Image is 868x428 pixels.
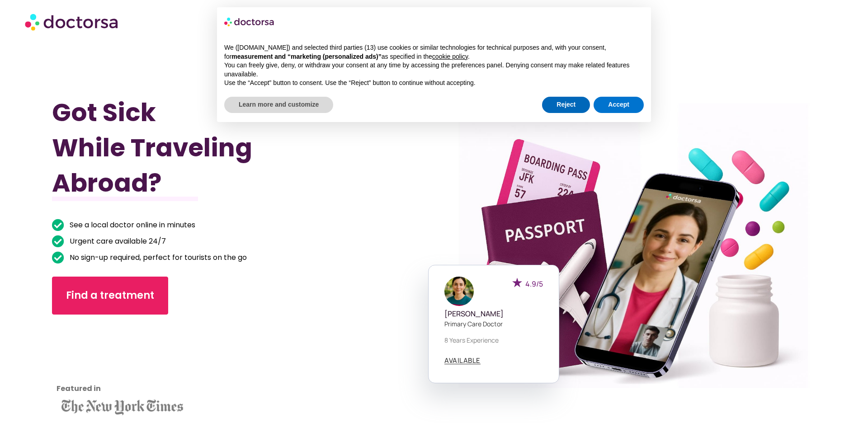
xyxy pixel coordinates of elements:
[52,277,168,315] a: Find a treatment
[52,95,377,201] h1: Got Sick While Traveling Abroad?
[444,335,543,345] p: 8 years experience
[67,219,195,231] span: See a local doctor online in minutes
[542,97,590,113] button: Reject
[224,79,644,88] p: Use the “Accept” button to consent. Use the “Reject” button to continue without accepting.
[67,251,247,264] span: No sign-up required, perfect for tourists on the go
[444,310,543,318] h5: [PERSON_NAME]
[444,319,543,329] p: Primary care doctor
[432,53,468,60] a: cookie policy
[57,328,138,396] iframe: Customer reviews powered by Trustpilot
[444,357,481,364] span: AVAILABLE
[525,279,543,289] span: 4.9/5
[594,97,644,113] button: Accept
[224,97,333,113] button: Learn more and customize
[66,288,154,303] span: Find a treatment
[231,53,381,60] strong: measurement and “marketing (personalized ads)”
[67,235,166,248] span: Urgent care available 24/7
[57,383,101,394] strong: Featured in
[224,61,644,79] p: You can freely give, deny, or withdraw your consent at any time by accessing the preferences pane...
[444,357,481,364] a: AVAILABLE
[224,43,644,61] p: We ([DOMAIN_NAME]) and selected third parties (13) use cookies or similar technologies for techni...
[224,14,275,29] img: logo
